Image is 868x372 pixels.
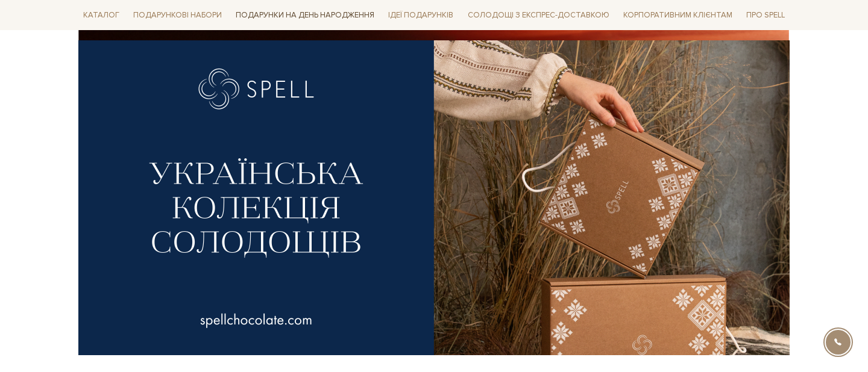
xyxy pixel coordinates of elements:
[128,6,227,25] a: Подарункові набори
[618,6,737,25] a: Корпоративним клієнтам
[463,5,614,25] a: Солодощі з експрес-доставкою
[383,6,458,25] a: Ідеї подарунків
[78,40,790,355] img: Ua
[741,6,790,25] a: Про Spell
[78,6,124,25] a: Каталог
[231,6,379,25] a: Подарунки на День народження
